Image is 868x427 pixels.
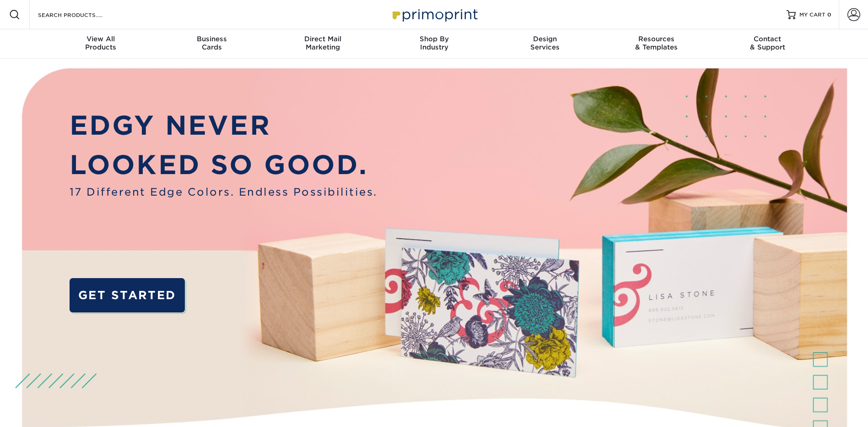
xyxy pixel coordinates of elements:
[490,29,601,59] a: DesignServices
[37,9,126,20] input: SEARCH PRODUCTS.....
[70,278,185,312] a: GET STARTED
[156,35,267,51] div: Cards
[827,11,831,18] span: 0
[45,29,156,59] a: View AllProducts
[70,184,377,200] span: 17 Different Edge Colors. Endless Possibilities.
[70,145,377,184] p: LOOKED SO GOOD.
[712,35,823,43] span: Contact
[799,11,825,19] span: MY CART
[378,29,490,59] a: Shop ByIndustry
[267,29,378,59] a: Direct MailMarketing
[712,29,823,59] a: Contact& Support
[378,35,490,51] div: Industry
[490,35,601,43] span: Design
[601,35,712,43] span: Resources
[45,35,156,43] span: View All
[378,35,490,43] span: Shop By
[70,106,377,145] p: EDGY NEVER
[156,35,267,43] span: Business
[712,35,823,51] div: & Support
[601,29,712,59] a: Resources& Templates
[267,35,378,51] div: Marketing
[267,35,378,43] span: Direct Mail
[388,5,480,24] img: Primoprint
[156,29,267,59] a: BusinessCards
[601,35,712,51] div: & Templates
[45,35,156,51] div: Products
[490,35,601,51] div: Services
